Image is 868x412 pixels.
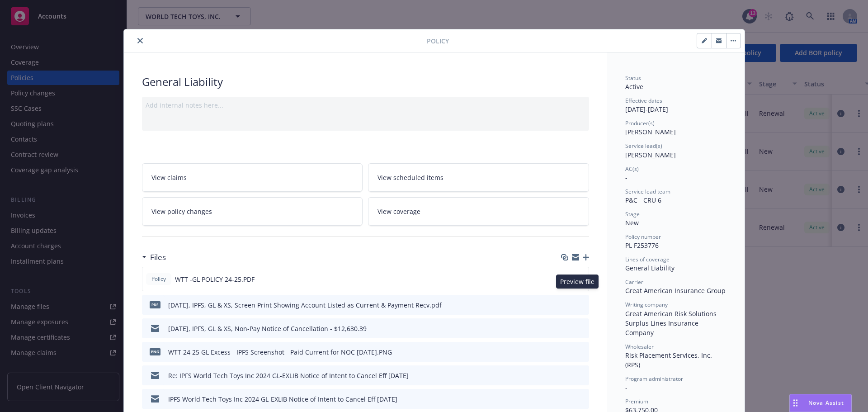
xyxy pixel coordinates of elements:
button: download file [563,394,570,404]
span: [PERSON_NAME] [625,151,676,159]
h3: Files [150,251,166,263]
span: Carrier [625,278,643,286]
div: Preview file [556,275,599,289]
button: preview file [577,371,585,380]
button: download file [563,300,570,310]
span: Great American Insurance Group [625,286,726,295]
span: pdf [150,301,160,308]
span: Program administrator [625,375,683,383]
span: Lines of coverage [625,256,670,263]
button: download file [563,371,570,380]
div: IPFS World Tech Toys Inc 2024 GL-EXLIB Notice of Intent to Cancel Eff [DATE] [168,394,397,404]
span: Status [625,74,641,82]
div: [DATE] - [DATE] [625,97,726,114]
span: P&C - CRU 6 [625,196,661,204]
div: Files [142,251,166,263]
button: Nova Assist [789,394,852,412]
div: [DATE], IPFS, GL & XS, Non-Pay Notice of Cancellation - $12,630.39 [168,324,367,333]
span: WTT -GL POLICY 24-25.PDF [175,275,255,284]
div: General Liability [142,74,589,90]
a: View claims [142,163,363,192]
span: [PERSON_NAME] [625,128,676,136]
span: Service lead(s) [625,142,662,150]
button: preview file [577,300,585,310]
span: Policy [427,36,449,46]
button: close [135,35,146,46]
span: Active [625,82,643,91]
span: Policy number [625,233,661,241]
span: Writing company [625,301,668,308]
span: Effective dates [625,97,662,104]
div: [DATE], IPFS, GL & XS, Screen Print Showing Account Listed as Current & Payment Recv.pdf [168,300,442,310]
span: Premium [625,398,648,405]
span: - [625,383,627,392]
span: New [625,218,639,227]
span: Risk Placement Services, Inc. (RPS) [625,351,714,369]
span: General Liability [625,264,675,272]
span: AC(s) [625,165,639,173]
button: preview file [577,394,585,404]
a: View coverage [368,197,589,226]
a: View policy changes [142,197,363,226]
div: WTT 24 25 GL Excess - IPFS Screenshot - Paid Current for NOC [DATE].PNG [168,347,392,357]
div: Re: IPFS World Tech Toys Inc 2024 GL-EXLIB Notice of Intent to Cancel Eff [DATE] [168,371,409,380]
span: PL F253776 [625,241,659,250]
span: Policy [150,275,168,283]
span: - [625,173,627,182]
span: Stage [625,210,640,218]
button: download file [563,347,570,357]
button: download file [563,324,570,333]
span: Wholesaler [625,343,654,350]
span: View coverage [377,207,420,216]
div: Add internal notes here... [146,100,585,110]
span: Producer(s) [625,119,655,127]
span: Nova Assist [808,399,844,407]
span: Service lead team [625,188,670,195]
span: PNG [150,348,160,355]
button: preview file [577,324,585,333]
span: View policy changes [151,207,212,216]
button: preview file [577,347,585,357]
span: Great American Risk Solutions Surplus Lines Insurance Company [625,309,718,337]
span: View scheduled items [377,173,443,182]
a: View scheduled items [368,163,589,192]
span: View claims [151,173,187,182]
div: Drag to move [790,394,801,412]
